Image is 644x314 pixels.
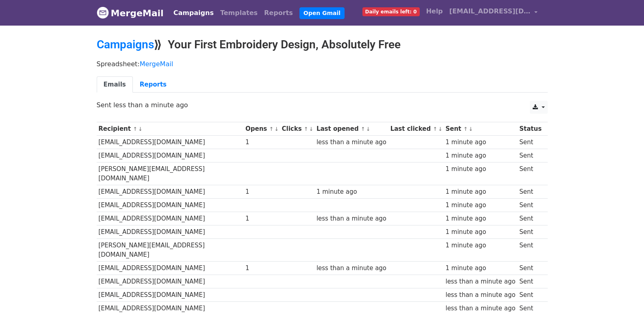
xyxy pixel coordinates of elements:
th: Last opened [314,122,388,136]
div: 1 minute ago [445,165,515,174]
p: Sent less than a minute ago [97,101,548,109]
a: MergeMail [140,60,173,68]
th: Recipient [97,122,244,136]
a: ↓ [366,126,371,132]
th: Status [517,122,543,136]
div: less than a minute ago [445,277,515,286]
td: Sent [517,239,543,262]
span: Daily emails left: 0 [362,7,420,16]
a: Campaigns [170,5,217,21]
div: 1 [245,187,278,197]
a: MergeMail [97,4,164,22]
td: Sent [517,185,543,198]
th: Last clicked [388,122,444,136]
td: [EMAIL_ADDRESS][DOMAIN_NAME] [97,275,244,288]
td: [EMAIL_ADDRESS][DOMAIN_NAME] [97,185,244,198]
h2: ⟫ Your First Embroidery Design, Absolutely Free [97,38,548,52]
td: Sent [517,225,543,239]
a: ↓ [274,126,279,132]
td: [EMAIL_ADDRESS][DOMAIN_NAME] [97,136,244,149]
a: Help [423,3,446,19]
td: [PERSON_NAME][EMAIL_ADDRESS][DOMAIN_NAME] [97,239,244,262]
a: ↓ [309,126,314,132]
td: Sent [517,149,543,162]
a: Reports [133,76,173,93]
a: Emails [97,76,133,93]
td: [EMAIL_ADDRESS][DOMAIN_NAME] [97,225,244,239]
div: 1 minute ago [445,187,515,197]
a: Reports [261,5,296,21]
a: Daily emails left: 0 [359,3,423,19]
th: Sent [444,122,518,136]
span: [EMAIL_ADDRESS][DOMAIN_NAME] [449,6,531,16]
a: ↑ [133,126,137,132]
th: Clicks [280,122,314,136]
td: Sent [517,136,543,149]
div: 1 minute ago [445,151,515,160]
div: 1 minute ago [445,201,515,210]
td: [EMAIL_ADDRESS][DOMAIN_NAME] [97,288,244,302]
th: Opens [243,122,280,136]
div: less than a minute ago [445,290,515,300]
a: ↓ [138,126,143,132]
a: ↓ [438,126,442,132]
a: [EMAIL_ADDRESS][DOMAIN_NAME] [446,3,541,22]
a: Templates [217,5,261,21]
td: Sent [517,212,543,225]
div: less than a minute ago [317,138,386,147]
a: ↑ [269,126,273,132]
div: 1 [245,138,278,147]
div: 1 [245,264,278,273]
td: Sent [517,261,543,275]
a: ↑ [304,126,308,132]
td: Sent [517,199,543,212]
div: 1 minute ago [445,241,515,250]
div: 1 minute ago [317,187,386,197]
div: less than a minute ago [317,214,386,223]
a: Open Gmail [299,7,345,19]
td: [EMAIL_ADDRESS][DOMAIN_NAME] [97,149,244,162]
div: less than a minute ago [317,264,386,273]
td: [EMAIL_ADDRESS][DOMAIN_NAME] [97,199,244,212]
div: less than a minute ago [445,304,515,313]
td: [EMAIL_ADDRESS][DOMAIN_NAME] [97,261,244,275]
img: MergeMail logo [97,6,109,19]
td: [PERSON_NAME][EMAIL_ADDRESS][DOMAIN_NAME] [97,162,244,185]
div: 1 minute ago [445,264,515,273]
a: ↑ [464,126,468,132]
a: ↑ [361,126,365,132]
div: 1 minute ago [445,227,515,237]
td: [EMAIL_ADDRESS][DOMAIN_NAME] [97,212,244,225]
a: ↑ [433,126,437,132]
div: 1 [245,214,278,223]
td: Sent [517,275,543,288]
div: 1 minute ago [445,214,515,223]
td: Sent [517,162,543,185]
a: ↓ [468,126,473,132]
a: Campaigns [97,38,154,51]
p: Spreadsheet: [97,60,548,68]
div: 1 minute ago [445,138,515,147]
td: Sent [517,288,543,302]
